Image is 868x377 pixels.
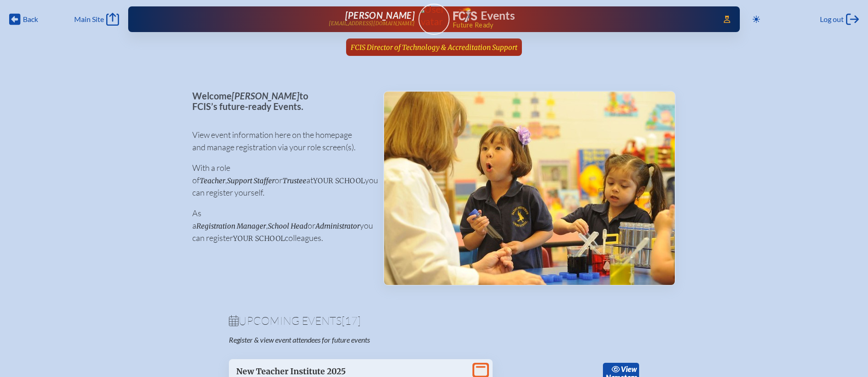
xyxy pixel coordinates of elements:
span: [PERSON_NAME] [232,90,299,101]
span: Administrator [315,222,360,230]
span: [PERSON_NAME] [345,10,415,21]
p: View event information here on the homepage and manage registration via your role screen(s). [192,129,369,153]
a: [PERSON_NAME][EMAIL_ADDRESS][DOMAIN_NAME] [157,10,415,28]
span: Registration Manager [196,222,266,230]
span: Support Staffer [227,176,275,185]
span: your school [233,234,285,243]
a: Main Site [74,13,119,26]
span: New Teacher Institute 2025 [236,366,346,377]
span: Main Site [74,15,104,24]
span: Future Ready [453,22,711,28]
p: As a , or you can register colleagues. [192,207,369,244]
span: [17] [342,314,361,328]
img: Events [384,92,675,285]
span: view [621,365,637,373]
img: User Avatar [414,3,453,27]
p: Welcome to FCIS’s future-ready Events. [192,91,369,111]
p: [EMAIL_ADDRESS][DOMAIN_NAME] [329,21,415,27]
span: your school [313,176,365,185]
span: Log out [820,15,844,24]
h1: Upcoming Events [229,315,639,326]
a: User Avatar [418,4,450,35]
p: With a role of , or at you can register yourself. [192,162,369,199]
span: Trustee [282,176,306,185]
span: School Head [268,222,308,230]
span: Teacher [200,176,225,185]
p: Register & view event attendees for future events [229,335,471,344]
span: Back [23,15,38,24]
span: FCIS Director of Technology & Accreditation Support [351,43,517,52]
div: FCIS Events — Future ready [453,7,711,28]
a: FCIS Director of Technology & Accreditation Support [347,38,521,56]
